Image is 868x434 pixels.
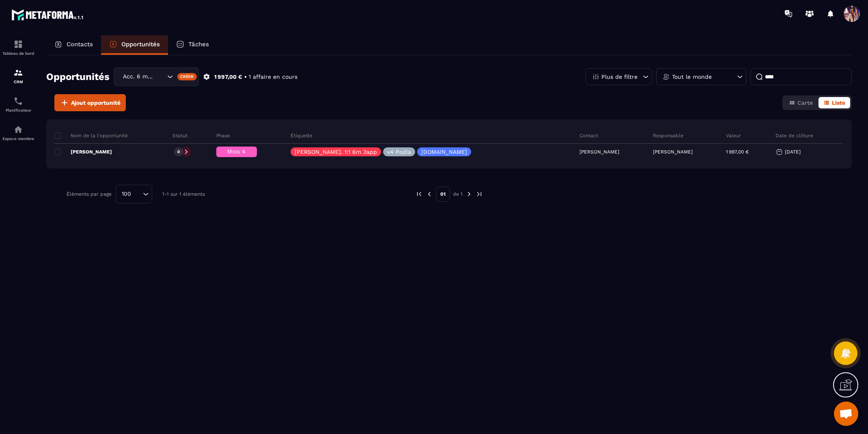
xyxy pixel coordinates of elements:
p: 1 997,00 € [726,149,749,155]
p: v4 Podia [387,149,411,155]
img: formation [13,39,23,49]
p: Opportunités [121,41,160,48]
p: 0 [177,149,180,155]
img: next [476,190,483,198]
p: Responsable [653,132,683,139]
a: formationformationTableau de bord [2,33,34,62]
p: Plus de filtre [601,74,638,80]
p: [PERSON_NAME]. 1:1 6m 3app [295,149,377,155]
img: logo [11,7,84,22]
span: Mois 4 [227,148,246,155]
a: automationsautomationsEspace membre [2,119,34,147]
p: 1 affaire en cours [249,73,297,81]
span: Acc. 6 mois - 3 appels [121,72,157,81]
a: formationformationCRM [2,62,34,90]
p: Tâches [188,41,209,48]
p: Planificateur [2,108,34,112]
p: 1-1 sur 1 éléments [162,191,205,197]
p: CRM [2,80,34,84]
p: 1 997,00 € [214,73,242,81]
img: formation [13,68,23,78]
button: Ajout opportunité [54,94,126,111]
h2: Opportunités [46,69,110,85]
input: Search for option [134,190,141,199]
div: Créer [177,73,197,80]
img: automations [13,125,23,134]
a: Contacts [46,35,101,55]
p: Statut [172,132,187,139]
img: next [465,190,473,198]
p: Valeur [726,132,741,139]
a: Opportunités [101,35,168,55]
button: Carte [784,97,818,108]
p: Nom de la l'opportunité [54,132,128,139]
p: 01 [436,186,450,202]
span: Liste [832,99,845,106]
span: Carte [797,99,813,106]
p: [PERSON_NAME] [653,149,693,155]
div: Ouvrir le chat [834,402,858,426]
p: Contact [579,132,598,139]
input: Search for option [157,72,165,81]
button: Liste [818,97,850,108]
p: Étiquette [291,132,312,139]
a: Tâches [168,35,217,55]
span: Ajout opportunité [71,99,121,107]
p: Tout le monde [672,74,712,80]
p: Éléments par page [67,191,112,197]
p: Espace membre [2,136,34,141]
p: Date de clôture [775,132,813,139]
p: [DATE] [785,149,801,155]
a: schedulerschedulerPlanificateur [2,90,34,119]
p: Phase [216,132,230,139]
p: [DOMAIN_NAME] [421,149,467,155]
p: [PERSON_NAME] [54,149,112,155]
p: Contacts [67,41,93,48]
div: Search for option [116,185,152,203]
p: Tableau de bord [2,51,34,56]
div: Search for option [114,67,199,86]
img: scheduler [13,96,23,106]
span: 100 [119,190,134,199]
img: prev [426,190,433,198]
p: de 1 [453,191,463,197]
img: prev [416,190,423,198]
p: • [244,73,247,81]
